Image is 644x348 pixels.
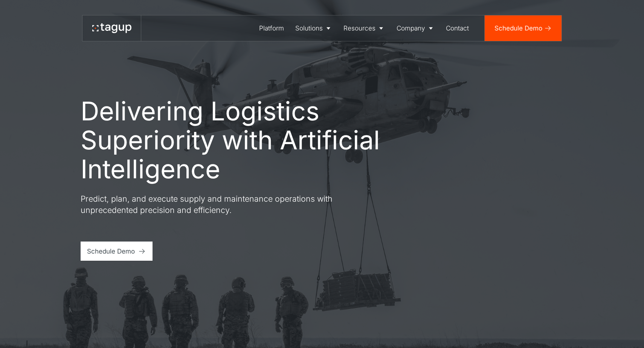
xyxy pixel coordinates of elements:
a: Contact [441,15,475,41]
div: Schedule Demo [494,23,542,33]
div: Company [397,23,425,33]
a: Schedule Demo [81,242,153,261]
div: Schedule Demo [87,246,135,256]
a: Company [391,15,441,41]
p: Predict, plan, and execute supply and maintenance operations with unprecedented precision and eff... [81,193,352,216]
a: Schedule Demo [485,15,562,41]
a: Solutions [290,15,338,41]
div: Resources [343,23,375,33]
div: Solutions [295,23,323,33]
div: Contact [446,23,469,33]
h1: Delivering Logistics Superiority with Artificial Intelligence [81,97,397,184]
a: Platform [253,15,290,41]
a: Resources [338,15,391,41]
div: Platform [259,23,284,33]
